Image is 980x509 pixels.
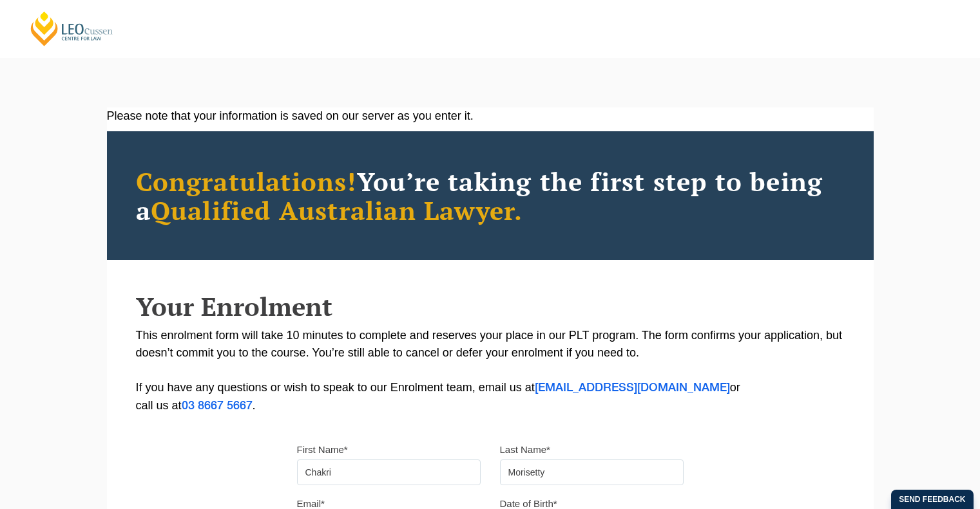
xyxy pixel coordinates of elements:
div: Please note that your information is saved on our server as you enter it. [107,107,874,125]
span: Congratulations! [136,164,357,198]
a: [EMAIL_ADDRESS][DOMAIN_NAME] [535,383,730,393]
p: This enrolment form will take 10 minutes to complete and reserves your place in our PLT program. ... [136,327,845,415]
a: 03 8667 5667 [182,401,253,411]
input: Last name [500,459,684,485]
label: Last Name* [500,443,550,456]
h2: You’re taking the first step to being a [136,167,845,225]
h2: Your Enrolment [136,292,845,320]
iframe: LiveChat chat widget [894,423,948,477]
span: Qualified Australian Lawyer. [151,193,523,227]
input: First name [297,459,481,485]
a: [PERSON_NAME] Centre for Law [29,10,115,47]
label: First Name* [297,443,348,456]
